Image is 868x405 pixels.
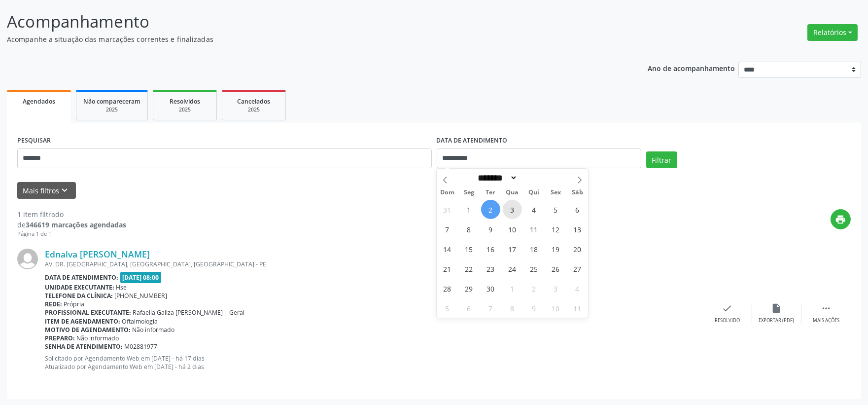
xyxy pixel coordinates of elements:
span: Setembro 28, 2025 [438,279,457,298]
button: Relatórios [807,24,858,41]
img: img [17,249,38,269]
span: Outubro 3, 2025 [546,279,565,298]
span: Setembro 12, 2025 [546,220,565,239]
span: Rafaella Galiza [PERSON_NAME] | Geral [133,308,245,317]
span: Setembro 3, 2025 [503,200,522,219]
label: DATA DE ATENDIMENTO [437,133,508,148]
button: Filtrar [646,151,677,168]
b: Telefone da clínica: [45,292,113,300]
b: Motivo de agendamento: [45,326,131,334]
span: Agosto 31, 2025 [438,200,457,219]
div: 2025 [83,106,140,113]
span: Sex [545,189,566,196]
div: Resolvido [715,317,740,324]
div: 2025 [229,106,278,113]
span: Outubro 4, 2025 [568,279,587,298]
span: Setembro 25, 2025 [524,259,544,278]
div: AV. DR. [GEOGRAPHIC_DATA], [GEOGRAPHIC_DATA], [GEOGRAPHIC_DATA] - PE [45,260,703,268]
input: Year [518,173,550,183]
span: Setembro 27, 2025 [568,259,587,278]
span: Seg [458,189,480,196]
span: Própria [64,300,85,308]
span: Setembro 24, 2025 [503,259,522,278]
span: Resolvidos [170,97,200,106]
strong: 346619 marcações agendadas [26,220,126,229]
p: Acompanhamento [7,9,605,34]
span: Outubro 1, 2025 [503,279,522,298]
div: Exportar (PDF) [759,317,795,324]
b: Profissional executante: [45,308,131,317]
span: Setembro 18, 2025 [524,239,544,258]
span: Setembro 7, 2025 [438,220,457,239]
span: Setembro 23, 2025 [481,259,500,278]
span: Setembro 11, 2025 [524,220,544,239]
b: Item de agendamento: [45,317,120,326]
i: check [722,303,733,314]
select: Month [475,173,518,183]
span: Setembro 16, 2025 [481,239,500,258]
div: Página 1 de 1 [17,230,126,238]
span: Sáb [566,189,588,196]
a: Ednalva [PERSON_NAME] [45,249,150,259]
span: [PHONE_NUMBER] [115,292,168,300]
b: Data de atendimento: [45,273,118,282]
span: Setembro 5, 2025 [546,200,565,219]
span: Não informado [77,334,119,342]
div: 1 item filtrado [17,209,126,220]
i:  [821,303,832,314]
button: print [831,209,851,229]
span: Oftalmologia [122,317,158,326]
span: Setembro 6, 2025 [568,200,587,219]
i: keyboard_arrow_down [60,185,70,196]
span: Setembro 30, 2025 [481,279,500,298]
span: Outubro 8, 2025 [503,298,522,318]
p: Solicitado por Agendamento Web em [DATE] - há 17 dias Atualizado por Agendamento Web em [DATE] - ... [45,354,703,371]
span: Setembro 26, 2025 [546,259,565,278]
div: Mais ações [813,317,839,324]
span: [DATE] 08:00 [120,272,162,283]
div: de [17,220,126,230]
p: Acompanhe a situação das marcações correntes e finalizadas [7,34,605,44]
span: Hse [116,283,127,292]
span: Outubro 2, 2025 [524,279,544,298]
span: Outubro 5, 2025 [438,298,457,318]
span: Outubro 9, 2025 [524,298,544,318]
b: Preparo: [45,334,75,342]
b: Unidade executante: [45,283,114,292]
label: PESQUISAR [17,133,51,148]
span: Setembro 20, 2025 [568,239,587,258]
span: Outubro 10, 2025 [546,298,565,318]
span: M02881977 [125,342,158,351]
span: Agendados [23,97,55,106]
i: print [835,214,846,225]
div: 2025 [160,106,209,113]
span: Outubro 11, 2025 [568,298,587,318]
span: Setembro 19, 2025 [546,239,565,258]
span: Cancelados [238,97,271,106]
span: Setembro 8, 2025 [459,220,479,239]
button: Mais filtroskeyboard_arrow_down [17,182,76,199]
b: Rede: [45,300,62,308]
span: Setembro 15, 2025 [459,239,479,258]
span: Setembro 10, 2025 [503,220,522,239]
span: Setembro 4, 2025 [524,200,544,219]
span: Outubro 6, 2025 [459,298,479,318]
span: Dom [437,189,458,196]
span: Setembro 17, 2025 [503,239,522,258]
span: Setembro 13, 2025 [568,220,587,239]
span: Setembro 9, 2025 [481,220,500,239]
span: Setembro 2, 2025 [481,200,500,219]
span: Setembro 29, 2025 [459,279,479,298]
span: Ter [480,189,502,196]
span: Setembro 22, 2025 [459,259,479,278]
b: Senha de atendimento: [45,342,123,351]
span: Setembro 1, 2025 [459,200,479,219]
p: Ano de acompanhamento [648,62,735,74]
span: Outubro 7, 2025 [481,298,500,318]
span: Não informado [133,326,175,334]
span: Setembro 14, 2025 [438,239,457,258]
span: Setembro 21, 2025 [438,259,457,278]
span: Qua [502,189,523,196]
i: insert_drive_file [771,303,782,314]
span: Não compareceram [83,97,140,106]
